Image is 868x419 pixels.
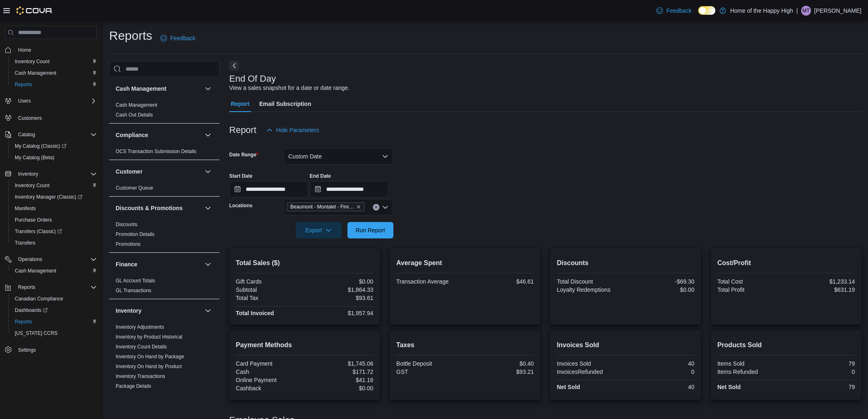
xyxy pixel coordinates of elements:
p: [PERSON_NAME] [814,6,861,16]
span: Inventory Count [11,181,97,190]
span: Run Report [356,226,385,234]
h3: Customer [116,167,142,176]
div: -$69.30 [627,278,694,285]
h3: Finance [116,260,137,268]
button: Cash Management [203,84,213,94]
label: Date Range [229,151,258,158]
a: Dashboards [8,305,100,316]
button: Inventory Count [8,56,100,67]
span: My Catalog (Classic) [15,143,66,149]
span: Inventory [18,171,38,177]
div: Maeryn Thrall [801,6,811,16]
a: Inventory by Product Historical [116,334,183,340]
span: Discounts [116,221,137,228]
h2: Cost/Profit [717,258,855,268]
span: Dashboards [11,305,97,315]
button: Compliance [203,130,213,140]
p: | [796,6,798,16]
span: Export [301,222,337,238]
span: Inventory Count Details [116,343,167,350]
button: Catalog [2,129,100,140]
h2: Discounts [557,258,694,268]
span: Transfers (Classic) [15,228,62,235]
button: Manifests [8,203,100,214]
div: Customer [109,183,219,196]
a: Home [15,45,34,55]
a: Manifests [11,204,39,213]
div: $171.72 [306,369,373,375]
div: $93.61 [306,295,373,301]
a: OCS Transaction Submission Details [116,149,196,154]
span: Inventory Manager (Classic) [11,192,97,202]
a: Customers [15,113,45,123]
div: Total Profit [717,286,785,293]
button: Reports [8,316,100,327]
button: Inventory Count [8,180,100,191]
a: Transfers (Classic) [11,227,65,236]
a: Dashboards [11,305,51,315]
a: Reports [11,80,35,89]
button: Discounts & Promotions [203,203,213,213]
div: Gift Cards [236,278,303,285]
span: Operations [15,254,97,264]
a: Transfers [11,238,39,248]
button: Users [15,96,34,106]
span: Settings [15,345,97,355]
div: $1,233.14 [788,278,855,285]
button: Catalog [15,130,38,140]
span: Inventory Count [15,182,50,189]
span: Customer Queue [116,185,153,191]
span: Customers [15,112,97,123]
a: My Catalog (Classic) [11,141,70,151]
span: Manifests [11,204,97,213]
span: Reports [11,317,97,327]
h1: Reports [109,27,152,44]
div: 79 [788,384,855,390]
button: Home [2,44,100,56]
span: Inventory Count [15,58,50,65]
button: Remove Beaumont - Montalet - Fire & Flower from selection in this group [356,204,361,209]
a: Cash Out Details [116,112,153,118]
div: $0.00 [627,286,694,293]
a: Feedback [157,30,199,46]
div: InvoicesRefunded [557,369,624,375]
span: Inventory Adjustments [116,324,164,330]
span: Hide Parameters [276,126,319,134]
span: Cash Management [15,268,56,274]
h3: Cash Management [116,85,167,93]
span: Washington CCRS [11,328,97,338]
a: Inventory On Hand by Product [116,364,182,369]
button: Clear input [373,204,379,211]
span: Users [15,96,97,106]
span: Reports [11,80,97,89]
span: Cash Management [116,102,157,108]
span: Beaumont - Montalet - Fire & Flower [290,203,354,211]
input: Dark Mode [698,6,715,15]
span: Reports [15,318,32,325]
button: Reports [8,79,100,90]
a: Inventory Count [11,57,53,66]
span: Inventory Count [11,57,97,66]
button: Purchase Orders [8,214,100,226]
strong: Net Sold [557,384,580,390]
h2: Products Sold [717,340,855,350]
span: Cash Management [15,70,56,76]
span: Catalog [15,130,97,140]
h2: Payment Methods [236,340,373,350]
button: [US_STATE] CCRS [8,327,100,339]
span: GL Account Totals [116,277,155,284]
span: Feedback [170,34,195,42]
h3: End Of Day [229,74,276,84]
div: $93.21 [467,369,534,375]
div: Total Discount [557,278,624,285]
span: GL Transactions [116,287,151,294]
h2: Taxes [396,340,534,350]
span: Beaumont - Montalet - Fire & Flower [287,202,365,211]
a: Package Details [116,383,151,389]
div: Total Tax [236,295,303,301]
button: Cash Management [116,85,201,93]
div: Cash [236,369,303,375]
a: Inventory Transactions [116,373,165,379]
button: Inventory [15,169,41,179]
button: Finance [116,260,201,268]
